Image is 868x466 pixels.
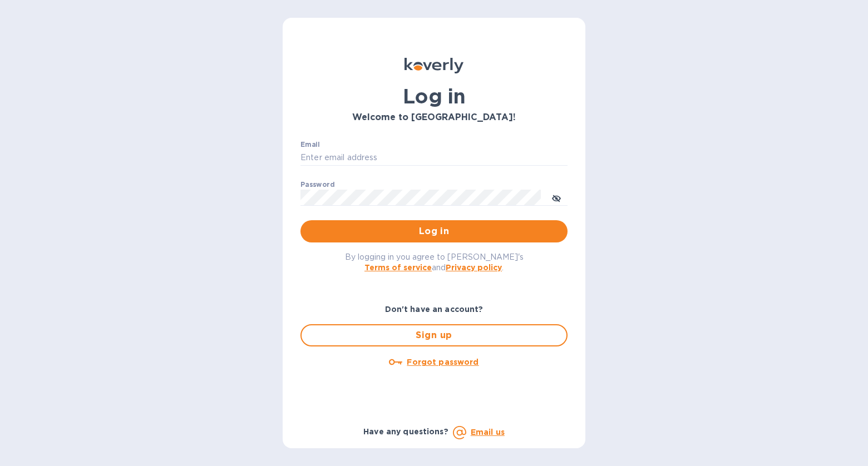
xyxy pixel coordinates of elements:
label: Email [300,141,320,148]
span: By logging in you agree to [PERSON_NAME]'s and . [345,252,524,272]
button: Sign up [300,324,568,346]
u: Forgot password [407,358,479,366]
span: Sign up [310,329,558,342]
b: Have any questions? [363,427,448,436]
input: Enter email address [300,150,568,166]
a: Terms of service [364,263,432,272]
a: Privacy policy [446,263,502,272]
button: Log in [300,220,568,242]
label: Password [300,181,334,188]
img: Koverly [405,58,463,73]
h1: Log in [300,85,568,108]
a: Email us [471,428,505,437]
b: Don't have an account? [385,305,484,314]
button: toggle password visibility [545,186,568,209]
h3: Welcome to [GEOGRAPHIC_DATA]! [300,112,568,123]
span: Log in [309,225,559,238]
